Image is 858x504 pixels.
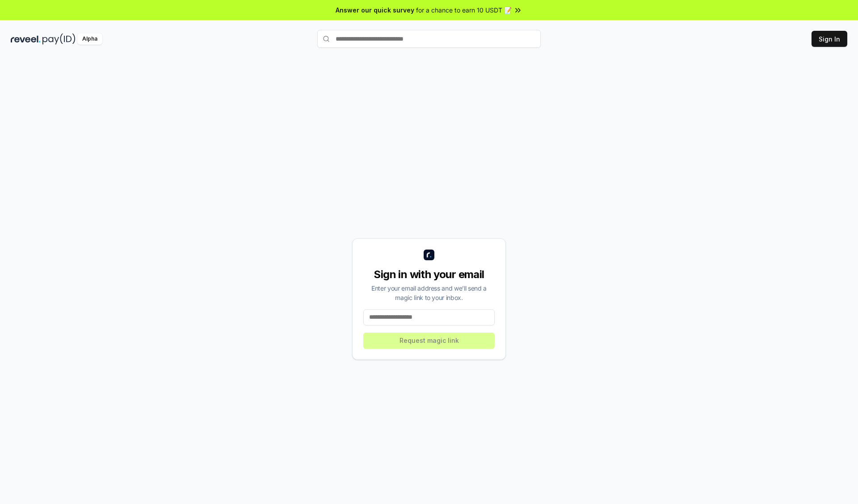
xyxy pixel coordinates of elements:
img: logo_small [424,250,434,260]
div: Sign in with your email [363,267,495,282]
div: Alpha [77,33,102,45]
div: Enter your email address and we’ll send a magic link to your inbox. [363,283,495,302]
span: for a chance to earn 10 USDT 📝 [416,5,512,15]
img: pay_id [42,33,76,45]
span: Answer our quick survey [336,5,414,15]
img: reveel_dark [11,33,41,45]
button: Sign In [812,31,847,47]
